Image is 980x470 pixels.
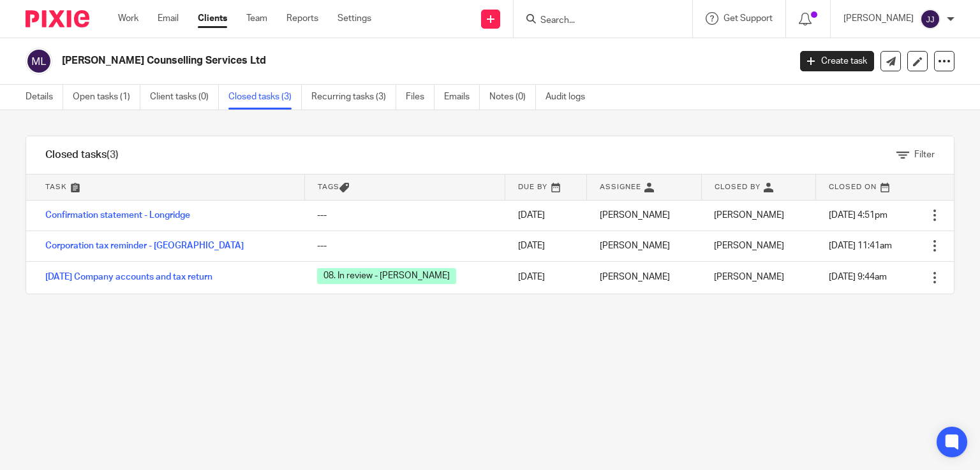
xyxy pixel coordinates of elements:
a: Corporation tax reminder - [GEOGRAPHIC_DATA] [45,241,244,250]
a: Create task [800,51,874,71]
a: [DATE] Company accounts and tax return [45,273,212,281]
a: Emails [444,85,480,110]
div: --- [317,209,493,222]
span: [DATE] 9:44am [829,273,887,281]
span: [DATE] 4:51pm [829,211,887,220]
img: svg%3E [26,48,52,75]
td: [PERSON_NAME] [587,231,701,261]
a: Open tasks (1) [73,85,140,110]
a: Reports [286,12,318,25]
a: Team [246,12,267,25]
a: Audit logs [546,85,595,110]
a: Work [118,12,138,25]
img: svg%3E [920,9,940,29]
span: (3) [107,150,119,160]
td: [DATE] [505,261,587,294]
input: Search [539,15,654,27]
a: Details [26,85,63,110]
a: Settings [338,12,371,25]
th: Tags [304,174,505,200]
span: Filter [914,150,935,159]
span: [PERSON_NAME] [714,273,784,281]
a: Closed tasks (3) [228,85,302,110]
a: Confirmation statement - Longridge [45,211,190,220]
a: Client tasks (0) [150,85,219,110]
span: [PERSON_NAME] [714,211,784,220]
h1: Closed tasks [45,148,119,162]
span: [PERSON_NAME] [714,241,784,250]
p: [PERSON_NAME] [843,12,914,25]
a: Notes (0) [489,85,536,110]
a: Email [158,12,179,25]
td: [DATE] [505,200,587,231]
h2: [PERSON_NAME] Counselling Services Ltd [62,54,637,68]
a: Recurring tasks (3) [311,85,396,110]
a: Files [406,85,434,110]
td: [PERSON_NAME] [587,261,701,294]
td: [PERSON_NAME] [587,200,701,231]
div: --- [317,239,493,252]
img: Pixie [26,10,89,27]
span: [DATE] 11:41am [829,241,892,250]
td: [DATE] [505,231,587,261]
span: 08. In review - [PERSON_NAME] [317,268,456,284]
a: Clients [198,12,227,25]
span: Get Support [724,14,773,23]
